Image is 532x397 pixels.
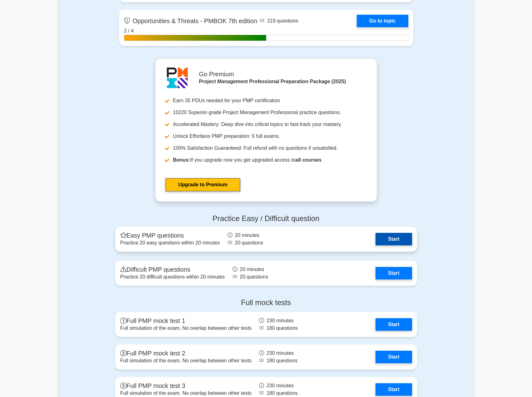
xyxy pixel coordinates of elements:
[115,214,417,223] h4: Practice Easy / Difficult question
[166,178,240,191] a: Upgrade to Premium
[375,383,412,396] a: Start
[357,15,408,27] a: Go to topic
[375,267,412,279] a: Start
[115,298,417,307] h4: Full mock tests
[375,351,412,363] a: Start
[375,318,412,331] a: Start
[375,233,412,245] a: Start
